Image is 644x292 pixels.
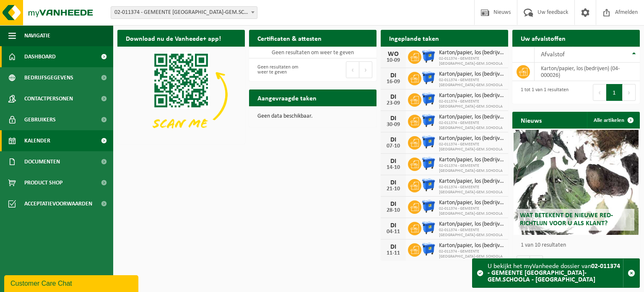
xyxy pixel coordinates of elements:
[24,25,50,46] span: Navigatie
[385,179,402,186] div: DI
[421,221,436,235] img: WB-1100-HPE-BE-01
[249,30,330,46] h2: Certificaten & attesten
[249,47,377,58] td: Geen resultaten om weer te geven
[385,158,402,165] div: DI
[421,199,436,213] img: WB-1100-HPE-BE-01
[421,92,436,106] img: WB-1100-HPE-BE-01
[439,71,504,78] span: Karton/papier, los (bedrijven)
[421,135,436,149] img: WB-1100-HPE-BE-01
[385,122,402,128] div: 30-09
[257,113,368,119] p: Geen data beschikbaar.
[439,50,504,56] span: Karton/papier, los (bedrijven)
[421,178,436,192] img: WB-1100-HPE-BE-01
[385,165,402,171] div: 14-10
[4,274,140,292] iframe: chat widget
[606,84,623,101] button: 1
[421,71,436,85] img: WB-1100-HPE-BE-01
[421,242,436,256] img: WB-1100-HPE-BE-01
[385,51,402,58] div: WO
[385,100,402,106] div: 23-09
[421,113,436,128] img: WB-1100-HPE-BE-01
[439,121,504,131] span: 02-011374 - GEMEENTE [GEOGRAPHIC_DATA]-GEM.SCHOOLA
[385,201,402,208] div: DI
[111,6,257,19] span: 02-011374 - GEMEENTE WEVELGEM-GEM.SCHOOLA - WEVELGEM
[517,83,569,102] div: 1 tot 1 van 1 resultaten
[439,185,504,195] span: 02-011374 - GEMEENTE [GEOGRAPHIC_DATA]-GEM.SCHOOLA
[439,99,504,109] span: 02-011374 - GEMEENTE [GEOGRAPHIC_DATA]-GEM.SCHOOLA
[385,186,402,192] div: 21-10
[24,151,60,172] span: Documenten
[385,250,402,256] div: 11-11
[439,157,504,163] span: Karton/papier, los (bedrijven)
[385,72,402,79] div: DI
[24,109,56,130] span: Gebruikers
[24,67,73,88] span: Bedrijfsgegevens
[439,78,504,88] span: 02-011374 - GEMEENTE [GEOGRAPHIC_DATA]-GEM.SCHOOLA
[439,178,504,185] span: Karton/papier, los (bedrijven)
[520,212,613,227] span: Wat betekent de nieuwe RED-richtlijn voor u als klant?
[514,130,639,235] a: Wat betekent de nieuwe RED-richtlijn voor u als klant?
[535,63,640,81] td: karton/papier, los (bedrijven) (04-000026)
[439,135,504,142] span: Karton/papier, los (bedrijven)
[530,255,543,272] button: Volgende
[253,61,309,79] div: Geen resultaten om weer te geven
[439,242,504,249] span: Karton/papier, los (bedrijven)
[512,112,550,128] h2: Nieuws
[421,49,436,63] img: WB-1100-HPE-BE-01
[381,30,447,46] h2: Ingeplande taken
[385,222,402,229] div: DI
[385,244,402,250] div: DI
[385,208,402,213] div: 28-10
[521,242,636,248] p: 1 van 10 resultaten
[385,229,402,235] div: 04-11
[439,56,504,66] span: 02-011374 - GEMEENTE [GEOGRAPHIC_DATA]-GEM.SCHOOLA
[24,193,92,214] span: Acceptatievoorwaarden
[439,92,504,99] span: Karton/papier, los (bedrijven)
[439,228,504,238] span: 02-011374 - GEMEENTE [GEOGRAPHIC_DATA]-GEM.SCHOOLA
[541,51,565,58] span: Afvalstof
[24,46,56,67] span: Dashboard
[421,156,436,171] img: WB-1100-HPE-BE-01
[24,88,73,109] span: Contactpersonen
[385,79,402,85] div: 16-09
[111,7,257,18] span: 02-011374 - GEMEENTE WEVELGEM-GEM.SCHOOLA - WEVELGEM
[385,94,402,100] div: DI
[512,30,574,46] h2: Uw afvalstoffen
[346,61,359,78] button: Previous
[359,61,372,78] button: Next
[439,249,504,259] span: 02-011374 - GEMEENTE [GEOGRAPHIC_DATA]-GEM.SCHOOLA
[385,137,402,143] div: DI
[439,206,504,216] span: 02-011374 - GEMEENTE [GEOGRAPHIC_DATA]-GEM.SCHOOLA
[385,115,402,122] div: DI
[587,112,639,129] a: Alle artikelen
[385,58,402,63] div: 10-09
[488,259,623,287] div: U bekijkt het myVanheede dossier van
[385,143,402,149] div: 07-10
[117,47,245,142] img: Download de VHEPlus App
[439,142,504,152] span: 02-011374 - GEMEENTE [GEOGRAPHIC_DATA]-GEM.SCHOOLA
[439,200,504,206] span: Karton/papier, los (bedrijven)
[117,30,229,46] h2: Download nu de Vanheede+ app!
[623,84,636,101] button: Next
[439,163,504,174] span: 02-011374 - GEMEENTE [GEOGRAPHIC_DATA]-GEM.SCHOOLA
[517,255,530,272] button: Vorige
[249,89,325,106] h2: Aangevraagde taken
[439,221,504,228] span: Karton/papier, los (bedrijven)
[593,84,606,101] button: Previous
[24,130,50,151] span: Kalender
[488,263,620,283] strong: 02-011374 - GEMEENTE [GEOGRAPHIC_DATA]-GEM.SCHOOLA - [GEOGRAPHIC_DATA]
[24,172,62,193] span: Product Shop
[439,114,504,121] span: Karton/papier, los (bedrijven)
